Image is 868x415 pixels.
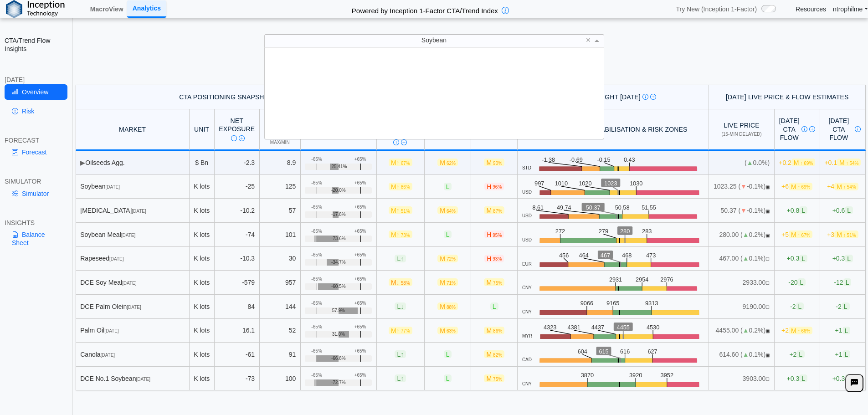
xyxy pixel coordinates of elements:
td: 91 [260,343,301,367]
span: ▼ [740,183,747,190]
td: -2.3 [215,151,260,175]
span: +2 [781,327,812,334]
text: 2954 [637,276,650,283]
span: 72% [447,256,456,261]
span: -17.8% [331,212,346,217]
span: NO FEED: Live data feed not provided for this market. [765,256,770,261]
td: 84 [215,295,260,319]
span: M [389,206,412,214]
div: -65% [311,252,322,258]
span: +3 [827,231,858,238]
td: 125 [260,175,301,199]
span: L [444,183,452,190]
text: 50.58 [616,204,631,211]
span: M [389,278,412,286]
span: CNY [522,285,532,291]
text: 0.43 [625,156,636,163]
a: Overview [5,84,67,100]
span: Max/Min [270,140,290,145]
span: L [395,255,406,262]
div: DCE Soy Meal [80,278,185,287]
text: 1023 [604,180,617,187]
td: 1023.25 ( -0.1%) [709,175,774,199]
span: 87% [493,209,502,214]
img: Read More [809,126,815,132]
span: 58% [401,281,410,286]
span: +2 [789,350,805,358]
td: K lots [190,367,215,391]
div: Soybean Meal [80,231,185,239]
span: L [444,374,452,382]
a: Balance Sheet [5,227,67,251]
span: 75% [493,281,502,286]
span: L [490,302,498,310]
span: 62% [447,161,456,166]
div: +65% [354,301,366,306]
span: 67% [401,161,410,166]
span: +0.3 [832,255,853,262]
span: M [789,327,812,334]
div: -65% [311,180,322,186]
div: +65% [354,348,366,354]
div: +65% [354,252,366,258]
span: OPEN: Market session is currently open. [765,328,770,333]
span: +1 [835,327,851,334]
span: ▲ [743,255,749,262]
div: Rapeseed [80,254,185,262]
span: M [484,159,504,166]
text: 615 [600,348,609,355]
text: 9066 [580,300,594,307]
span: L [843,278,852,286]
img: Info [642,94,648,100]
div: +65% [354,373,366,378]
span: [DATE] [104,328,118,333]
span: M [437,206,458,214]
span: L [799,374,807,382]
span: -66.8% [331,356,346,361]
text: 51.55 [643,204,657,211]
span: 64% [447,209,456,214]
td: -579 [215,271,260,295]
text: 3952 [660,372,673,379]
td: K lots [190,319,215,343]
text: 50.37 [586,204,601,211]
td: 467.00 ( 0.1%) [709,247,774,271]
div: -65% [311,157,322,162]
div: Price Insight [DATE] [522,93,704,101]
th: MARKET [76,109,190,151]
span: L [842,302,850,310]
span: ↑ 54% [843,184,856,190]
span: 63% [447,328,456,333]
img: Read More [239,135,245,141]
text: 3920 [629,372,642,379]
div: DCE No.1 Soybean [80,374,185,383]
text: 4455 [617,324,630,331]
div: -65% [311,373,322,378]
div: [MEDICAL_DATA] [80,206,185,215]
span: [DATE] [109,256,123,261]
text: 616 [621,348,631,355]
a: MacroView [87,1,127,17]
td: Oilseeds Agg. [76,151,190,175]
span: +0.3 [832,374,853,382]
td: 16.1 [215,319,260,343]
span: 51% [401,209,410,214]
span: ↑ 66% [798,328,811,333]
text: 4381 [567,324,580,331]
td: 57 [260,199,301,223]
img: Info [855,126,861,132]
span: NO FEED: Live data feed not provided for this market. [765,281,770,286]
span: EUR [522,261,532,267]
span: -20 [788,278,806,286]
div: -65% [311,205,322,210]
span: L [444,350,452,358]
text: 1030 [630,180,643,187]
span: -12 [834,278,851,286]
text: 9313 [645,300,658,307]
td: -61 [215,343,260,367]
text: 1020 [579,180,592,187]
span: L [796,350,805,358]
img: Read More [650,94,656,100]
span: CAD [522,357,532,363]
text: 473 [646,252,656,259]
